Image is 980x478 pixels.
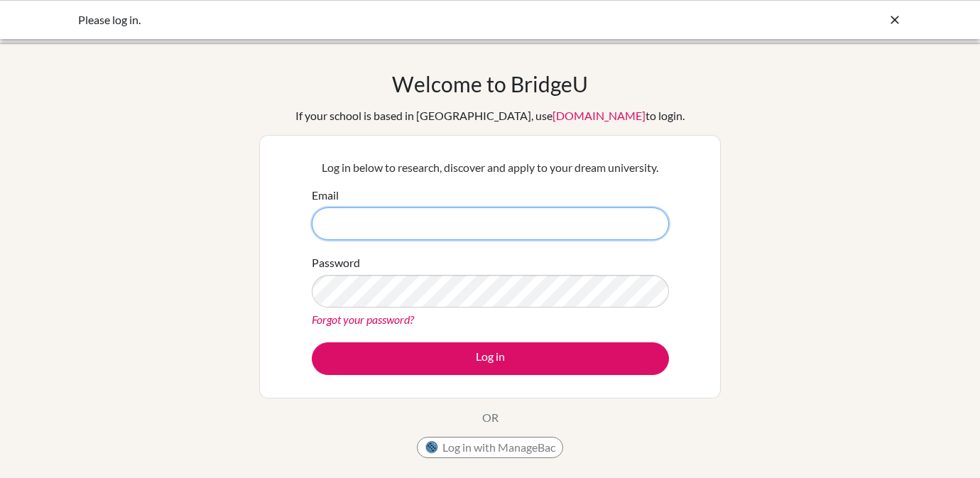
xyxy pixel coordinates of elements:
h1: Welcome to BridgeU [392,71,588,97]
label: Email [312,187,339,204]
div: If your school is based in [GEOGRAPHIC_DATA], use to login. [295,107,685,124]
p: OR [482,409,499,426]
a: [DOMAIN_NAME] [552,109,646,122]
button: Log in with ManageBac [417,437,563,458]
a: Forgot your password? [312,313,414,326]
p: Log in below to research, discover and apply to your dream university. [312,159,669,176]
div: Please log in. [78,11,689,28]
button: Log in [312,342,669,375]
label: Password [312,254,360,271]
